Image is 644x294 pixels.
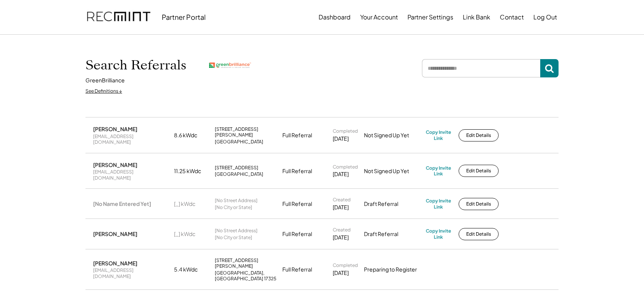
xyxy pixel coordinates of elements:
button: Edit Details [459,228,499,240]
button: Contact [500,10,524,25]
button: Your Account [360,10,398,25]
div: Draft Referral [364,200,421,208]
div: 11.25 kWdc [174,167,210,175]
div: Completed [333,128,358,134]
div: [EMAIL_ADDRESS][DOMAIN_NAME] [93,267,169,279]
div: [DATE] [333,234,349,241]
button: Edit Details [459,198,499,210]
div: Draft Referral [364,230,421,238]
div: [GEOGRAPHIC_DATA], [GEOGRAPHIC_DATA] 17325 [215,270,278,282]
div: [EMAIL_ADDRESS][DOMAIN_NAME] [93,133,169,145]
div: [PERSON_NAME] [93,260,137,267]
div: [STREET_ADDRESS][PERSON_NAME] [215,257,278,269]
div: Created [333,197,351,203]
div: Completed [333,262,358,268]
div: Full Referral [282,200,312,208]
div: [STREET_ADDRESS][PERSON_NAME] [215,126,278,138]
div: [No City or State] [215,204,252,210]
button: Link Bank [463,10,490,25]
div: Copy Invite Link [426,129,451,141]
button: Edit Details [459,129,499,141]
div: Preparing to Register [364,266,421,273]
div: [GEOGRAPHIC_DATA] [215,171,263,177]
div: Created [333,227,351,233]
div: [PERSON_NAME] [93,230,137,237]
div: Full Referral [282,266,312,273]
button: Dashboard [319,10,351,25]
div: [DATE] [333,269,349,277]
div: Not Signed Up Yet [364,167,421,175]
div: [No Street Address] [215,198,258,204]
div: Full Referral [282,167,312,175]
div: [_] kWdc [174,200,210,208]
div: Copy Invite Link [426,228,451,240]
div: [GEOGRAPHIC_DATA] [215,139,263,145]
div: [No City or State] [215,235,252,241]
div: [PERSON_NAME] [93,125,137,132]
div: Copy Invite Link [426,165,451,177]
div: See Definitions ↓ [85,88,122,95]
div: GreenBrilliance [85,77,125,84]
img: recmint-logotype%403x.png [87,4,150,30]
div: [DATE] [333,170,349,178]
div: [_] kWdc [174,230,210,238]
img: greenbrilliance.png [209,63,251,68]
div: Full Referral [282,132,312,139]
div: [No Name Entered Yet] [93,200,151,207]
div: [DATE] [333,204,349,211]
div: 5.4 kWdc [174,266,210,273]
button: Partner Settings [407,10,453,25]
div: [PERSON_NAME] [93,161,137,168]
button: Log Out [533,10,557,25]
div: Full Referral [282,230,312,238]
div: Not Signed Up Yet [364,132,421,139]
div: Completed [333,164,358,170]
div: Copy Invite Link [426,198,451,210]
div: [DATE] [333,135,349,143]
div: Partner Portal [162,13,206,21]
div: [STREET_ADDRESS] [215,165,258,171]
div: [No Street Address] [215,228,258,234]
div: [EMAIL_ADDRESS][DOMAIN_NAME] [93,169,169,181]
div: 8.6 kWdc [174,132,210,139]
h1: Search Referrals [85,57,186,73]
button: Edit Details [459,165,499,177]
